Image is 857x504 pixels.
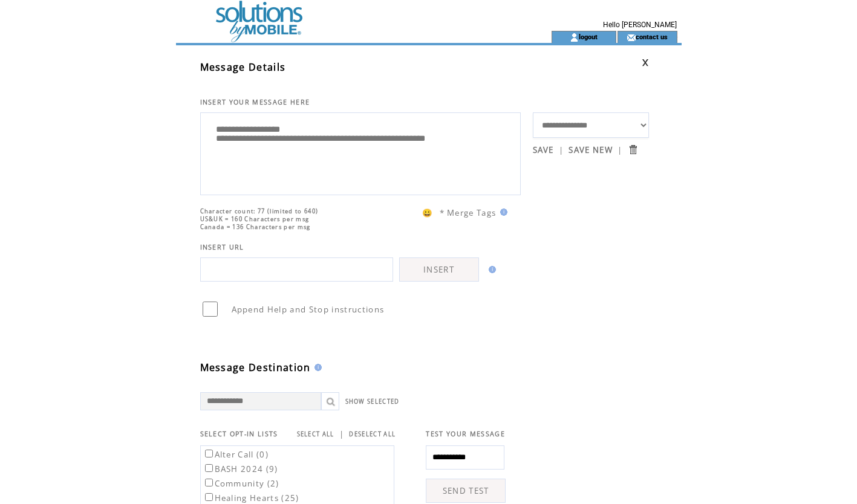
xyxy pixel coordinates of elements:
label: Healing Hearts (25) [203,493,299,503]
label: Alter Call (0) [203,449,269,460]
span: | [339,428,344,439]
span: Character count: 77 (limited to 640) [200,207,319,215]
span: 😀 [422,207,433,218]
a: logout [579,33,598,40]
span: Canada = 136 Characters per msg [200,223,311,231]
a: SELECT ALL [297,430,334,438]
a: SAVE [533,144,554,155]
span: TEST YOUR MESSAGE [426,430,505,438]
a: contact us [636,33,668,40]
input: BASH 2024 (9) [205,464,213,472]
a: INSERT [399,257,479,282]
span: | [617,144,622,155]
span: Message Destination [200,361,311,374]
img: contact_us_icon.gif [627,33,636,42]
a: SHOW SELECTED [345,398,400,405]
span: Message Details [200,60,286,74]
input: Submit [627,144,639,155]
img: help.gif [311,364,322,371]
span: Append Help and Stop instructions [232,304,385,315]
span: | [559,144,564,155]
a: SAVE NEW [569,144,613,155]
span: SELECT OPT-IN LISTS [200,430,278,438]
span: US&UK = 160 Characters per msg [200,215,310,223]
label: Community (2) [203,478,279,489]
label: BASH 2024 (9) [203,464,278,474]
span: * Merge Tags [440,207,497,218]
input: Community (2) [205,479,213,486]
span: INSERT URL [200,243,244,251]
img: help.gif [497,208,507,216]
img: account_icon.gif [570,33,579,42]
span: INSERT YOUR MESSAGE HERE [200,98,310,106]
a: SEND TEST [426,479,506,503]
a: DESELECT ALL [349,430,396,438]
img: help.gif [485,266,496,273]
input: Healing Hearts (25) [205,493,213,501]
span: Hello [PERSON_NAME] [603,21,677,29]
input: Alter Call (0) [205,450,213,457]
